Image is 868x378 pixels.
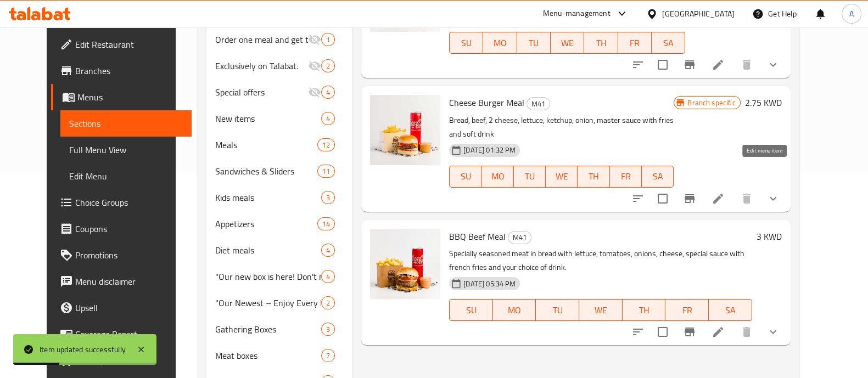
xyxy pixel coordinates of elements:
[322,114,334,124] span: 4
[321,112,335,125] div: items
[527,97,550,110] div: M41
[69,117,183,130] span: Sections
[317,165,335,178] div: items
[522,35,546,51] span: TU
[321,86,335,99] div: items
[497,302,532,318] span: MO
[527,98,550,110] span: M41
[488,35,512,51] span: MO
[206,79,352,105] div: Special offers4
[670,302,704,318] span: FR
[709,299,752,321] button: SA
[766,192,780,205] svg: Show Choices
[51,58,192,84] a: Branches
[206,342,352,369] div: Meat boxes7
[322,245,334,256] span: 4
[459,279,520,289] span: [DATE] 05:34 PM
[318,140,334,150] span: 12
[449,94,524,111] span: Cheese Burger Meal
[712,325,725,338] a: Edit menu item
[656,35,681,51] span: SA
[518,168,541,184] span: TU
[206,237,352,263] div: Diet meals4
[75,354,183,367] span: Grocery Checklist
[60,137,192,163] a: Full Menu View
[766,58,780,71] svg: Show Choices
[610,166,642,188] button: FR
[578,166,609,188] button: TH
[206,184,352,211] div: Kids meals3
[849,8,854,20] span: A
[449,32,483,54] button: SU
[60,110,192,137] a: Sections
[546,166,578,188] button: WE
[766,325,780,338] svg: Show Choices
[322,324,334,335] span: 3
[308,33,321,46] svg: Inactive section
[215,323,321,336] div: Gathering Boxes
[652,32,685,54] button: SA
[322,272,334,282] span: 4
[584,32,618,54] button: TH
[322,351,334,361] span: 7
[449,247,752,274] p: Specially seasoned meat in bread with lettuce, tomatoes, onions, cheese, special sauce with frenc...
[517,32,551,54] button: TU
[215,138,317,151] span: Meals
[625,319,651,345] button: sort-choices
[321,33,335,46] div: items
[508,231,531,244] div: M41
[215,112,321,125] div: New items
[51,321,192,347] a: Coverage Report
[646,168,669,184] span: SA
[322,61,334,71] span: 2
[483,32,517,54] button: MO
[206,105,352,132] div: New items4
[206,132,352,158] div: Meals12
[69,170,183,183] span: Edit Menu
[51,242,192,268] a: Promotions
[589,35,613,51] span: TH
[760,319,786,345] button: show more
[584,302,618,318] span: WE
[625,185,651,212] button: sort-choices
[321,59,335,72] div: items
[370,95,440,165] img: Cheese Burger Meal
[322,298,334,308] span: 2
[676,319,703,345] button: Branch-specific-item
[75,301,183,314] span: Upsell
[733,52,760,78] button: delete
[215,191,321,204] span: Kids meals
[51,268,192,295] a: Menu disclaimer
[760,52,786,78] button: show more
[543,7,611,20] div: Menu-management
[627,302,662,318] span: TH
[625,52,651,78] button: sort-choices
[215,33,308,46] span: Order one meal and get the second one free
[540,302,575,318] span: TU
[69,143,183,156] span: Full Menu View
[215,244,321,257] span: Diet meals
[60,163,192,189] a: Edit Menu
[449,114,674,141] p: Bread, beef, 2 cheese, lettuce, ketchup, onion, master sauce with fries and soft drink
[206,290,352,316] div: "Our Newest – Enjoy Every Moment!" (•‿•)2
[215,86,308,99] div: Special offers
[318,166,334,177] span: 11
[75,275,183,288] span: Menu disclaimer
[206,26,352,53] div: Order one meal and get the second one free1
[40,343,126,356] div: Item updated successfully
[215,59,308,72] span: Exclusively on Talabat.
[651,53,674,76] span: Select to update
[683,98,740,108] span: Branch specific
[508,231,531,244] span: M41
[206,316,352,342] div: Gathering Boxes3
[662,8,735,20] div: [GEOGRAPHIC_DATA]
[51,31,192,58] a: Edit Restaurant
[215,165,317,178] div: Sandwiches & Sliders
[757,229,782,244] h6: 3 KWD
[555,35,580,51] span: WE
[308,86,321,99] svg: Inactive section
[51,189,192,216] a: Choice Groups
[454,35,479,51] span: SU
